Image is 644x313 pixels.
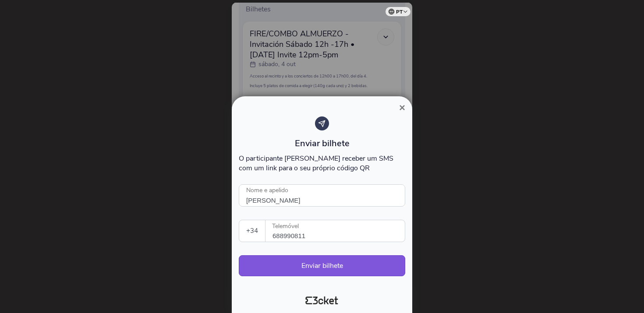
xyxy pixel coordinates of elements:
[295,137,350,149] span: Enviar bilhete
[239,154,393,173] span: O participante [PERSON_NAME] receber um SMS com um link para o seu próprio código QR
[239,184,296,197] label: Nome e apelido
[272,220,405,242] input: Telemóvel
[239,184,405,207] input: Nome e apelido
[239,255,405,276] button: Enviar bilhete
[399,102,405,113] span: ×
[265,220,406,232] label: Telemóvel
